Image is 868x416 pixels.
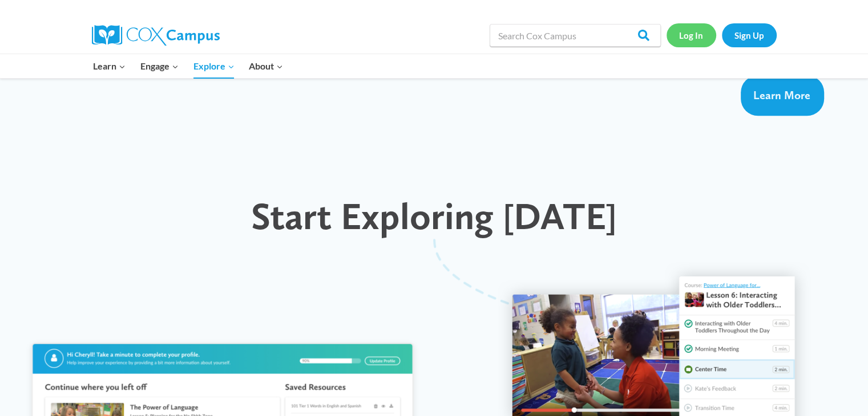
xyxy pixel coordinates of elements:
[241,54,290,78] button: Child menu of About
[490,24,661,47] input: Search Cox Campus
[86,54,290,78] nav: Primary Navigation
[86,54,134,78] button: Child menu of Learn
[753,88,810,102] span: Learn More
[92,25,220,46] img: Cox Campus
[722,23,777,47] a: Sign Up
[741,75,824,116] a: Learn More
[251,193,617,238] span: Start Exploring [DATE]
[133,54,186,78] button: Child menu of Engage
[667,23,777,47] nav: Secondary Navigation
[667,23,716,47] a: Log In
[186,54,242,78] button: Child menu of Explore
